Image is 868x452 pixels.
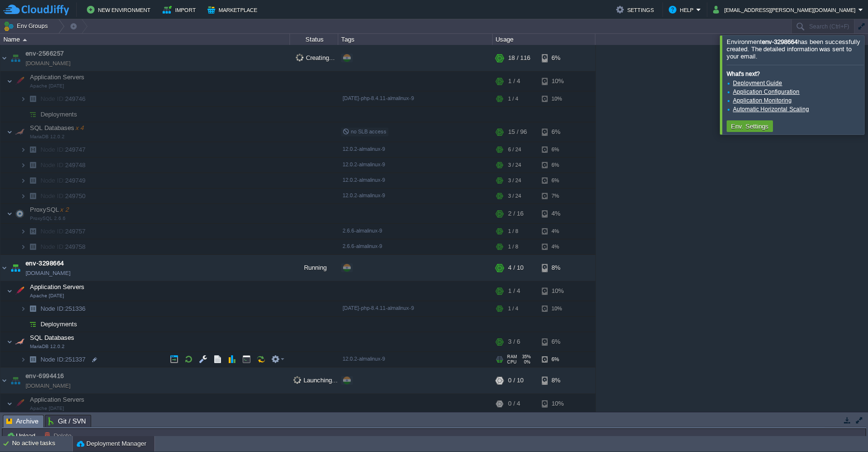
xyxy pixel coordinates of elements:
div: 15 / 96 [508,122,527,142]
div: 1 / 4 [508,301,518,316]
a: env-2566257 [26,49,64,58]
img: AMDAwAAAACH5BAEAAAAALAAAAAABAAEAAAICRAEAOw== [0,45,8,71]
span: Apache [DATE] [30,406,64,411]
div: 6% [542,352,573,367]
div: 10% [542,394,573,413]
img: AMDAwAAAACH5BAEAAAAALAAAAAABAAEAAAICRAEAOw== [0,255,8,281]
img: AMDAwAAAACH5BAEAAAAALAAAAAABAAEAAAICRAEAOw== [20,189,26,204]
a: Node ID:249757 [40,227,87,235]
div: 6% [542,45,573,71]
img: AMDAwAAAACH5BAEAAAAALAAAAAABAAEAAAICRAEAOw== [26,91,40,106]
div: No active tasks [12,436,72,452]
span: Node ID: [41,356,65,363]
img: AMDAwAAAACH5BAEAAAAALAAAAAABAAEAAAICRAEAOw== [26,189,40,204]
span: Environment has been successfully created. The detailed information was sent to your email. [727,38,860,60]
div: 10% [542,301,573,316]
a: Node ID:251336 [40,305,87,313]
span: x 4 [74,124,84,131]
button: Upload [6,431,38,440]
span: 249757 [40,227,87,235]
a: Application ServersApache [DATE] [29,73,86,81]
span: 249746 [40,95,87,103]
div: 4% [542,239,573,254]
span: Git / SVN [48,415,86,427]
span: Node ID: [41,95,65,102]
span: 12.0.2-almalinux-9 [343,161,385,167]
div: 8% [542,367,573,394]
span: MariaDB 12.0.2 [30,134,65,140]
img: AMDAwAAAACH5BAEAAAAALAAAAAABAAEAAAICRAEAOw== [23,39,27,41]
a: Deployment Guide [733,80,782,87]
img: AMDAwAAAACH5BAEAAAAALAAAAAABAAEAAAICRAEAOw== [7,204,13,223]
img: AMDAwAAAACH5BAEAAAAALAAAAAABAAEAAAICRAEAOw== [20,317,26,332]
span: 35% [521,354,531,359]
a: env-3298664 [26,259,64,268]
img: AMDAwAAAACH5BAEAAAAALAAAAAABAAEAAAICRAEAOw== [26,224,40,239]
a: Node ID:249748 [40,161,87,169]
span: 249748 [40,161,87,169]
img: AMDAwAAAACH5BAEAAAAALAAAAAABAAEAAAICRAEAOw== [7,332,13,351]
div: 6% [542,142,573,157]
img: AMDAwAAAACH5BAEAAAAALAAAAAABAAEAAAICRAEAOw== [7,72,13,91]
div: 0 / 4 [508,394,520,413]
div: 18 / 116 [508,45,530,71]
button: Settings [616,4,657,15]
div: 1 / 4 [508,72,520,91]
span: [DATE]-php-8.4.11-almalinux-9 [343,305,414,311]
button: Env Groups [3,19,51,33]
img: AMDAwAAAACH5BAEAAAAALAAAAAABAAEAAAICRAEAOw== [13,204,27,223]
a: Node ID:249746 [40,95,87,103]
div: Usage [493,34,595,45]
img: AMDAwAAAACH5BAEAAAAALAAAAAABAAEAAAICRAEAOw== [9,367,22,394]
img: AMDAwAAAACH5BAEAAAAALAAAAAABAAEAAAICRAEAOw== [13,332,27,351]
span: ProxySQL [29,205,70,214]
span: Node ID: [41,228,65,235]
img: AMDAwAAAACH5BAEAAAAALAAAAAABAAEAAAICRAEAOw== [20,352,26,367]
span: 12.0.2-almalinux-9 [343,192,385,198]
div: 6% [542,332,573,351]
img: AMDAwAAAACH5BAEAAAAALAAAAAABAAEAAAICRAEAOw== [26,142,40,157]
span: Apache [DATE] [30,293,64,299]
div: 6% [542,122,573,142]
span: Application Servers [29,395,86,404]
img: AMDAwAAAACH5BAEAAAAALAAAAAABAAEAAAICRAEAOw== [20,107,26,122]
div: 6% [542,173,573,188]
div: 3 / 24 [508,158,521,173]
div: 8% [542,255,573,281]
span: Node ID: [41,192,65,200]
span: ProxySQL 2.6.6 [30,216,66,221]
img: AMDAwAAAACH5BAEAAAAALAAAAAABAAEAAAICRAEAOw== [20,142,26,157]
span: 251337 [40,355,87,364]
img: AMDAwAAAACH5BAEAAAAALAAAAAABAAEAAAICRAEAOw== [26,173,40,188]
span: Archive [6,415,39,427]
img: AMDAwAAAACH5BAEAAAAALAAAAAABAAEAAAICRAEAOw== [26,239,40,254]
span: 12.0.2-almalinux-9 [343,146,385,152]
button: New Environment [87,4,153,15]
a: Deployments [40,320,79,328]
div: 1 / 8 [508,224,518,239]
div: Tags [339,34,492,45]
div: 10% [542,281,573,301]
span: Launching... [293,376,338,384]
div: 1 / 4 [508,91,518,106]
span: Node ID: [41,243,65,250]
div: 6 / 24 [508,142,521,157]
img: AMDAwAAAACH5BAEAAAAALAAAAAABAAEAAAICRAEAOw== [26,107,40,122]
img: AMDAwAAAACH5BAEAAAAALAAAAAABAAEAAAICRAEAOw== [0,367,8,394]
div: 2 / 16 [508,204,524,223]
span: 2.6.6-almalinux-9 [343,228,382,233]
a: Node ID:249747 [40,146,87,154]
a: [DOMAIN_NAME] [26,268,70,278]
span: SQL Databases [29,124,85,132]
iframe: chat widget [827,413,858,442]
div: 3 / 6 [508,332,520,351]
a: SQL Databasesx 4MariaDB 12.0.2 [29,124,85,131]
span: Deployments [40,110,79,118]
div: 4% [542,204,573,223]
a: env-6994416 [26,371,64,381]
span: 249758 [40,243,87,251]
img: AMDAwAAAACH5BAEAAAAALAAAAAABAAEAAAICRAEAOw== [20,158,26,173]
